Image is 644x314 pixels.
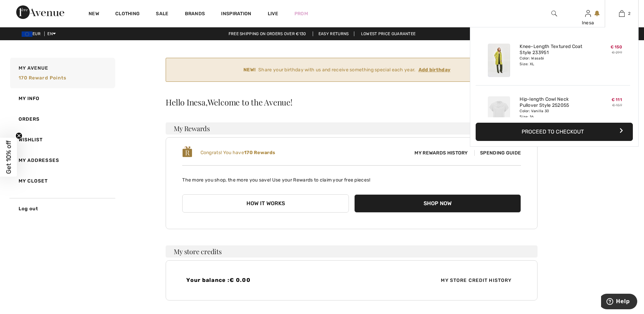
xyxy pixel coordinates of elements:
s: € 159 [612,103,622,107]
b: 170 Rewards [244,150,275,155]
a: Prom [294,10,308,17]
span: 2 [628,10,630,17]
img: Knee-Length Textured Coat Style 233951 [488,44,510,77]
span: Spending Guide [474,150,521,156]
img: 1ère Avenue [16,5,64,19]
div: Color: Vanilla 30 Size: 16 [520,108,586,119]
span: My Store Credit History [435,277,517,284]
a: Sale [156,11,168,18]
span: My Rewards History [409,149,473,156]
a: Log out [9,198,115,219]
span: € 150 [611,45,622,49]
button: Proceed to Checkout [476,123,633,141]
span: € 111 [612,97,622,102]
img: search the website [551,9,557,18]
span: EN [47,31,56,36]
img: My Bag [619,9,625,18]
a: New [89,11,99,18]
s: € 299 [612,50,622,55]
a: Hip-length Cowl Neck Pullover Style 252055 [520,96,586,108]
span: 170 Reward points [19,75,67,81]
a: Sign In [585,10,591,17]
a: Easy Returns [313,31,355,36]
a: My Addresses [9,150,115,171]
span: Inspiration [221,11,251,18]
div: Color: Wasabi Size: XL [520,56,586,67]
h4: Your balance : [186,277,348,283]
span: Get 10% off [5,140,13,174]
button: How it works [182,194,349,213]
span: € 0.00 [230,277,251,283]
div: Inesa [571,19,604,26]
img: Hip-length Cowl Neck Pullover Style 252055 [488,96,510,130]
span: Congrats! You have [200,150,276,155]
img: My Info [585,9,591,18]
a: Live [268,10,278,17]
strong: NEW! [243,66,256,73]
span: Welcome to the Avenue! [208,98,292,106]
div: Share your birthday with us and receive something special each year. [171,66,522,73]
a: Orders [9,109,115,129]
span: My Avenue [19,65,49,72]
a: Free shipping on orders over €130 [223,31,312,36]
button: Close teaser [16,132,22,139]
span: EUR [22,31,43,36]
a: 2 [605,9,638,18]
a: Lowest Price Guarantee [356,31,421,36]
a: My Info [9,88,115,109]
ins: Add birthday [419,67,451,73]
p: The more you shop, the more you save! Use your Rewards to claim your free pieces! [182,171,521,184]
a: Knee-Length Textured Coat Style 233951 [520,44,586,56]
button: Shop Now [354,194,521,213]
iframe: Opens a widget where you can find more information [601,294,637,311]
img: Euro [22,31,32,37]
a: Wishlist [9,129,115,150]
a: My Closet [9,171,115,191]
a: Brands [185,11,205,18]
div: Hello Inesa, [166,98,538,106]
a: Clothing [115,11,140,18]
h3: My Rewards [166,122,538,135]
h3: My store credits [166,245,538,258]
img: loyalty_logo_r.svg [182,146,192,158]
